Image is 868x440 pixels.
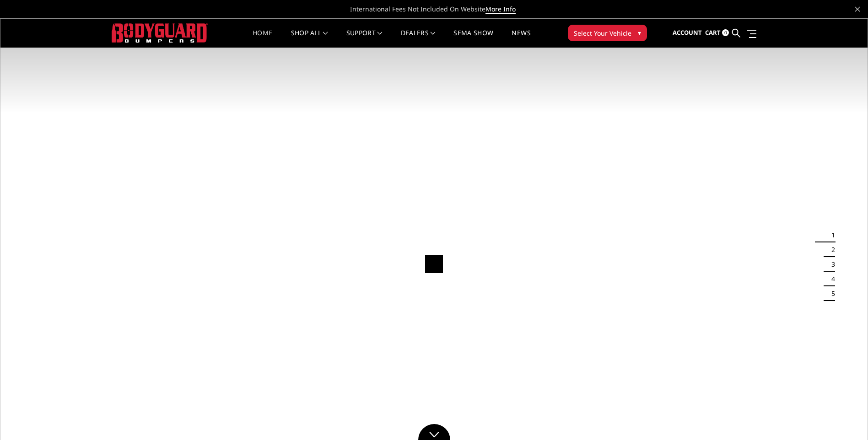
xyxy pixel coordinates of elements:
button: 3 of 5 [826,257,835,272]
a: More Info [485,5,516,14]
a: shop all [291,30,328,48]
a: Click to Down [418,424,450,440]
img: BODYGUARD BUMPERS [112,23,208,42]
a: Account [673,21,702,45]
button: 5 of 5 [826,286,835,301]
button: Select Your Vehicle [568,25,647,41]
span: Account [673,28,702,37]
button: 2 of 5 [826,242,835,257]
a: News [512,30,530,48]
span: Cart [705,28,721,37]
span: 0 [722,29,729,36]
a: Home [253,30,272,48]
span: ▾ [638,28,641,38]
a: Dealers [401,30,436,48]
button: 4 of 5 [826,272,835,286]
a: SEMA Show [453,30,493,48]
button: 1 of 5 [826,228,835,242]
a: Cart 0 [705,21,729,45]
a: Support [346,30,383,48]
span: Select Your Vehicle [574,28,631,38]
